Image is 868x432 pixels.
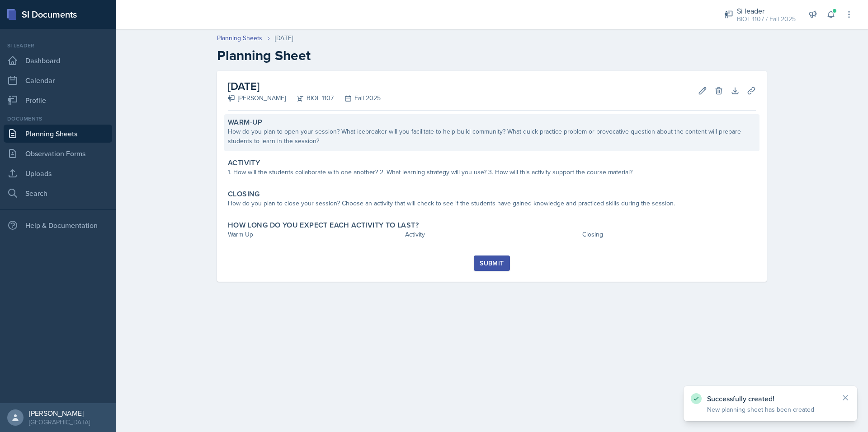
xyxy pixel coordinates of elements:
[405,230,579,239] div: Activity
[217,47,767,64] h2: Planning Sheet
[228,190,260,199] label: Closing
[4,51,112,70] a: Dashboard
[228,93,286,103] div: [PERSON_NAME]
[275,33,293,43] div: [DATE]
[334,93,381,103] div: Fall 2025
[4,91,112,109] a: Profile
[228,230,401,239] div: Warm-Up
[4,164,112,182] a: Uploads
[4,71,112,89] a: Calendar
[4,115,112,123] div: Documents
[474,255,509,271] button: Submit
[29,418,90,427] div: [GEOGRAPHIC_DATA]
[228,118,263,127] label: Warm-Up
[228,158,260,167] label: Activity
[217,33,262,43] a: Planning Sheets
[286,93,334,103] div: BIOL 1107
[4,125,112,143] a: Planning Sheets
[582,230,756,239] div: Closing
[4,216,112,234] div: Help & Documentation
[4,144,112,163] a: Observation Forms
[228,127,756,146] div: How do you plan to open your session? What icebreaker will you facilitate to help build community...
[4,42,112,50] div: Si leader
[29,409,90,418] div: [PERSON_NAME]
[480,260,504,267] div: Submit
[228,221,419,230] label: How long do you expect each activity to last?
[228,199,756,208] div: How do you plan to close your session? Choose an activity that will check to see if the students ...
[228,167,756,177] div: 1. How will the students collaborate with one another? 2. What learning strategy will you use? 3....
[737,5,796,16] div: Si leader
[228,78,381,94] h2: [DATE]
[4,184,112,202] a: Search
[737,14,796,24] div: BIOL 1107 / Fall 2025
[707,394,834,403] p: Successfully created!
[707,405,834,414] p: New planning sheet has been created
